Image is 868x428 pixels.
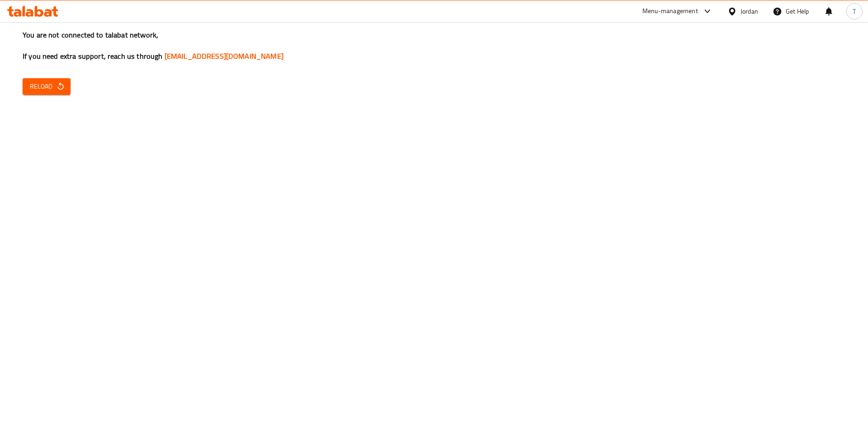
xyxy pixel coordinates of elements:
div: Jordan [741,6,758,16]
div: Menu-management [642,6,698,17]
span: Reload [30,81,63,92]
span: T [853,6,856,16]
a: [EMAIL_ADDRESS][DOMAIN_NAME] [165,49,283,63]
button: Reload [23,78,71,95]
h3: You are not connected to talabat network, If you need extra support, reach us through [23,30,845,61]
